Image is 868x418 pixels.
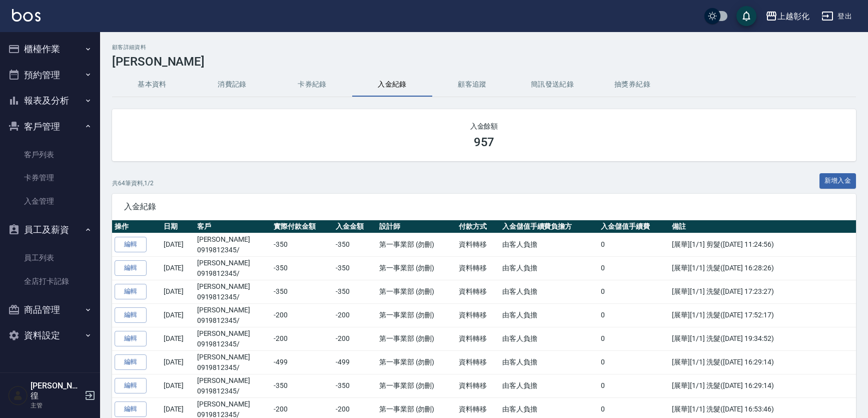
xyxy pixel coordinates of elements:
[195,303,272,327] td: [PERSON_NAME]
[598,233,669,256] td: 0
[124,121,844,131] h2: 入金餘額
[377,280,456,303] td: 第一事業部 (勿刪)
[736,6,756,26] button: save
[115,378,147,393] a: 編輯
[112,55,856,69] h3: [PERSON_NAME]
[669,303,856,327] td: [展華][1/1] 洗髮([DATE] 17:52:17)
[197,292,269,302] p: 0919812345/
[669,220,856,233] th: 備註
[197,362,269,373] p: 0919812345/
[669,256,856,280] td: [展華][1/1] 洗髮([DATE] 16:28:26)
[12,9,41,22] img: Logo
[432,73,512,97] button: 顧客追蹤
[195,256,272,280] td: [PERSON_NAME]
[333,280,377,303] td: -350
[115,284,147,299] a: 編輯
[456,233,500,256] td: 資料轉移
[4,143,96,166] a: 客戶列表
[333,220,377,233] th: 入金金額
[195,233,272,256] td: [PERSON_NAME]
[333,350,377,374] td: -499
[500,256,598,280] td: 由客人負擔
[500,327,598,350] td: 由客人負擔
[817,7,856,26] button: 登出
[456,303,500,327] td: 資料轉移
[4,88,96,114] button: 報表及分析
[115,331,147,346] a: 編輯
[598,256,669,280] td: 0
[819,173,856,189] button: 新增入金
[124,202,844,212] span: 入金紀錄
[161,303,195,327] td: [DATE]
[500,233,598,256] td: 由客人負擔
[197,386,269,396] p: 0919812345/
[161,233,195,256] td: [DATE]
[500,280,598,303] td: 由客人負擔
[271,220,333,233] th: 實際付款金額
[31,401,82,410] p: 主管
[161,350,195,374] td: [DATE]
[8,385,28,405] img: Person
[197,268,269,279] p: 0919812345/
[592,73,672,97] button: 抽獎券紀錄
[598,350,669,374] td: 0
[598,280,669,303] td: 0
[4,166,96,189] a: 卡券管理
[4,297,96,323] button: 商品管理
[377,220,456,233] th: 設計師
[115,401,147,417] a: 編輯
[4,36,96,62] button: 櫃檯作業
[161,374,195,397] td: [DATE]
[333,327,377,350] td: -200
[456,256,500,280] td: 資料轉移
[192,73,272,97] button: 消費記錄
[271,303,333,327] td: -200
[115,354,147,370] a: 編輯
[115,260,147,276] a: 編輯
[31,381,82,401] h5: [PERSON_NAME]徨
[271,280,333,303] td: -350
[500,220,598,233] th: 入金儲值手續費負擔方
[377,303,456,327] td: 第一事業部 (勿刪)
[195,280,272,303] td: [PERSON_NAME]
[4,246,96,269] a: 員工列表
[115,237,147,252] a: 編輯
[195,220,272,233] th: 客戶
[195,350,272,374] td: [PERSON_NAME]
[377,327,456,350] td: 第一事業部 (勿刪)
[598,327,669,350] td: 0
[195,327,272,350] td: [PERSON_NAME]
[197,339,269,349] p: 0919812345/
[377,233,456,256] td: 第一事業部 (勿刪)
[161,256,195,280] td: [DATE]
[669,374,856,397] td: [展華][1/1] 洗髮([DATE] 16:29:14)
[271,327,333,350] td: -200
[377,350,456,374] td: 第一事業部 (勿刪)
[474,135,495,149] h3: 957
[598,374,669,397] td: 0
[271,256,333,280] td: -350
[161,280,195,303] td: [DATE]
[112,179,154,188] p: 共 64 筆資料, 1 / 2
[669,280,856,303] td: [展華][1/1] 洗髮([DATE] 17:23:27)
[4,322,96,348] button: 資料設定
[456,350,500,374] td: 資料轉移
[352,73,432,97] button: 入金紀錄
[271,374,333,397] td: -350
[456,327,500,350] td: 資料轉移
[500,350,598,374] td: 由客人負擔
[456,280,500,303] td: 資料轉移
[271,233,333,256] td: -350
[512,73,592,97] button: 簡訊發送紀錄
[500,374,598,397] td: 由客人負擔
[112,44,856,51] h2: 顧客詳細資料
[456,220,500,233] th: 付款方式
[669,350,856,374] td: [展華][1/1] 洗髮([DATE] 16:29:14)
[271,350,333,374] td: -499
[4,270,96,293] a: 全店打卡記錄
[197,245,269,255] p: 0919812345/
[4,62,96,88] button: 預約管理
[112,220,161,233] th: 操作
[333,233,377,256] td: -350
[669,327,856,350] td: [展華][1/1] 洗髮([DATE] 19:34:52)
